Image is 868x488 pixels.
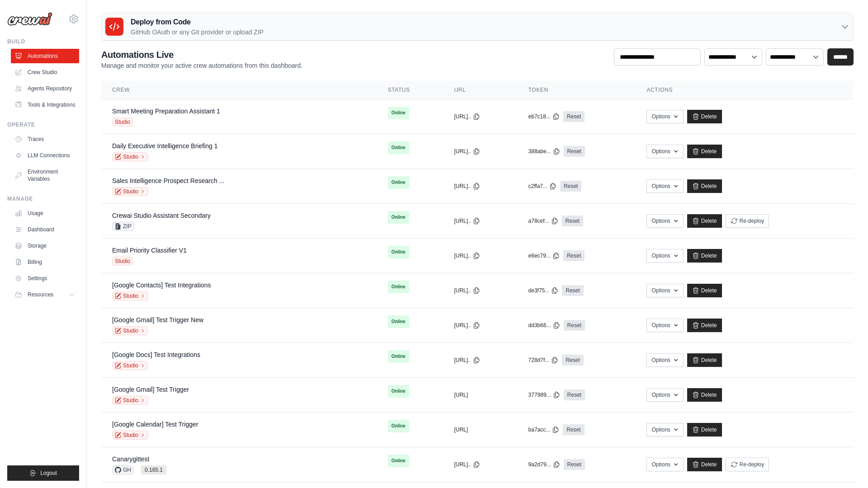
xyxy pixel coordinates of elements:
[112,177,224,184] a: Sales Intelligence Prospect Research ...
[112,142,217,150] a: Daily Executive Intelligence Briefing 1
[646,145,683,158] button: Options
[528,357,559,364] button: 728d7f...
[388,315,409,328] span: Online
[687,110,722,123] a: Delete
[11,132,79,146] a: Traces
[646,284,683,297] button: Options
[112,465,134,474] span: GH
[11,239,79,253] a: Storage
[112,108,220,115] a: Smart Meeting Preparation Assistant 1
[560,181,581,192] a: Reset
[726,458,769,471] button: Re-deploy
[101,81,377,99] th: Crew
[528,391,560,399] button: 377989...
[28,291,53,298] span: Resources
[823,445,868,488] iframe: Chat Widget
[528,287,559,294] button: de3f75...
[528,148,560,155] button: 388abe...
[11,81,79,96] a: Agents Repository
[11,222,79,237] a: Dashboard
[646,179,683,193] button: Options
[564,389,585,400] a: Reset
[112,431,148,440] a: Studio
[7,38,79,45] div: Build
[562,285,583,296] a: Reset
[7,465,79,481] button: Logout
[687,388,722,402] a: Delete
[528,252,560,259] button: e6ec79...
[528,322,560,329] button: dd3b66...
[101,48,302,61] h2: Automations Live
[687,458,722,471] a: Delete
[563,424,584,435] a: Reset
[388,420,409,432] span: Online
[112,247,187,254] a: Email Priority Classifier V1
[11,271,79,286] a: Settings
[388,281,409,293] span: Online
[11,65,79,80] a: Crew Studio
[646,353,683,367] button: Options
[528,426,560,433] button: ba7acc...
[112,282,211,289] a: [Google Contacts] Test Integrations
[726,214,769,228] button: Re-deploy
[528,113,560,120] button: eb7c18...
[112,361,148,370] a: Studio
[112,212,211,219] a: Crewai Studio Assistant Secondary
[564,320,585,331] a: Reset
[101,61,302,70] p: Manage and monitor your active crew automations from this dashboard.
[7,12,52,26] img: Logo
[518,81,636,99] th: Token
[388,176,409,189] span: Online
[40,469,57,477] span: Logout
[388,211,409,224] span: Online
[112,455,149,463] a: Canarygittest
[388,141,409,154] span: Online
[112,421,198,428] a: [Google Calendar] Test Trigger
[388,350,409,363] span: Online
[687,423,722,436] a: Delete
[131,28,264,37] p: GitHub OAuth or any Git provider or upload ZIP
[112,326,148,335] a: Studio
[112,257,133,266] span: Studio
[563,250,585,261] a: Reset
[112,316,203,324] a: [Google Gmail] Test Trigger New
[11,148,79,163] a: LLM Connections
[388,455,409,467] span: Online
[562,355,583,366] a: Reset
[443,81,517,99] th: URL
[388,246,409,258] span: Online
[687,214,722,228] a: Delete
[562,216,583,226] a: Reset
[687,179,722,193] a: Delete
[646,249,683,263] button: Options
[11,287,79,302] button: Resources
[564,459,585,470] a: Reset
[646,214,683,228] button: Options
[112,152,148,161] a: Studio
[131,17,264,28] h3: Deploy from Code
[687,319,722,332] a: Delete
[377,81,443,99] th: Status
[112,396,148,405] a: Studio
[112,386,189,393] a: [Google Gmail] Test Trigger
[563,111,585,122] a: Reset
[11,164,79,186] a: Environment Variables
[646,423,683,436] button: Options
[141,465,166,474] span: 0.165.1
[564,146,585,157] a: Reset
[11,206,79,221] a: Usage
[528,461,560,468] button: 9a2d79...
[112,291,148,300] a: Studio
[646,458,683,471] button: Options
[11,49,79,63] a: Automations
[646,110,683,123] button: Options
[112,351,200,358] a: [Google Docs] Test Integrations
[112,222,134,231] span: ZIP
[11,255,79,269] a: Billing
[528,183,557,190] button: c2ffa7...
[388,107,409,119] span: Online
[687,145,722,158] a: Delete
[7,121,79,128] div: Operate
[646,319,683,332] button: Options
[687,353,722,367] a: Delete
